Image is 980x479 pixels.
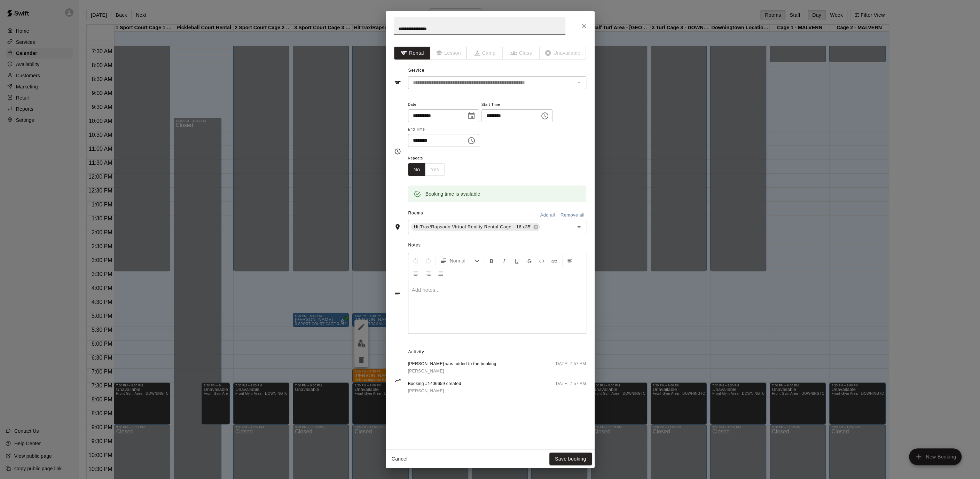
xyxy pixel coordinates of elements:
[481,100,552,110] span: Start Time
[523,254,535,267] button: Format Strikethrough
[555,380,586,395] span: [DATE] 7:57 AM
[408,125,479,134] span: End Time
[408,361,496,368] span: [PERSON_NAME] was added to the booking
[503,47,540,60] span: The type of an existing booking cannot be changed
[408,368,496,375] a: [PERSON_NAME]
[435,267,447,280] button: Justify Align
[408,154,450,163] span: Repeats
[536,254,548,267] button: Insert Code
[408,163,426,176] button: No
[394,377,401,384] svg: Activity
[498,254,510,267] button: Format Italics
[422,254,434,267] button: Redo
[408,76,586,89] div: The service of an existing booking cannot be changed
[574,222,584,232] button: Open
[422,267,434,280] button: Right Align
[430,47,467,60] span: The type of an existing booking cannot be changed
[408,380,461,387] span: Booking #1406659 created
[410,267,422,280] button: Center Align
[486,254,497,267] button: Format Bold
[464,109,478,123] button: Choose date, selected date is Sep 9, 2025
[467,47,503,60] span: The type of an existing booking cannot be changed
[425,188,480,200] div: Booking time is available
[408,68,424,73] span: Service
[540,47,586,60] span: The type of an existing booking cannot be changed
[555,361,586,375] span: [DATE] 7:57 AM
[394,223,401,230] svg: Rooms
[437,254,483,267] button: Formatting Options
[408,163,445,176] div: outlined button group
[511,254,523,267] button: Format Underline
[408,240,586,251] span: Notes
[411,223,534,230] span: HitTrax/Rapsodo Virtual Reality Rental Cage - 16'x35'
[549,453,592,465] button: Save booking
[408,369,444,374] span: [PERSON_NAME]
[408,347,586,358] span: Activity
[408,388,444,393] span: [PERSON_NAME]
[411,223,540,231] div: HitTrax/Rapsodo Virtual Reality Rental Cage - 16'x35'
[450,257,474,264] span: Normal
[538,109,552,123] button: Choose time, selected time is 5:00 PM
[389,453,411,465] button: Cancel
[559,210,586,221] button: Remove all
[394,148,401,155] svg: Timing
[394,79,401,86] svg: Service
[394,47,431,60] button: Rental
[394,290,401,297] svg: Notes
[464,134,478,148] button: Choose time, selected time is 5:30 PM
[564,254,576,267] button: Left Align
[408,211,423,215] span: Rooms
[548,254,560,267] button: Insert Link
[536,210,559,221] button: Add all
[578,20,590,32] button: Close
[408,387,461,395] a: [PERSON_NAME]
[410,254,422,267] button: Undo
[408,100,479,110] span: Date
